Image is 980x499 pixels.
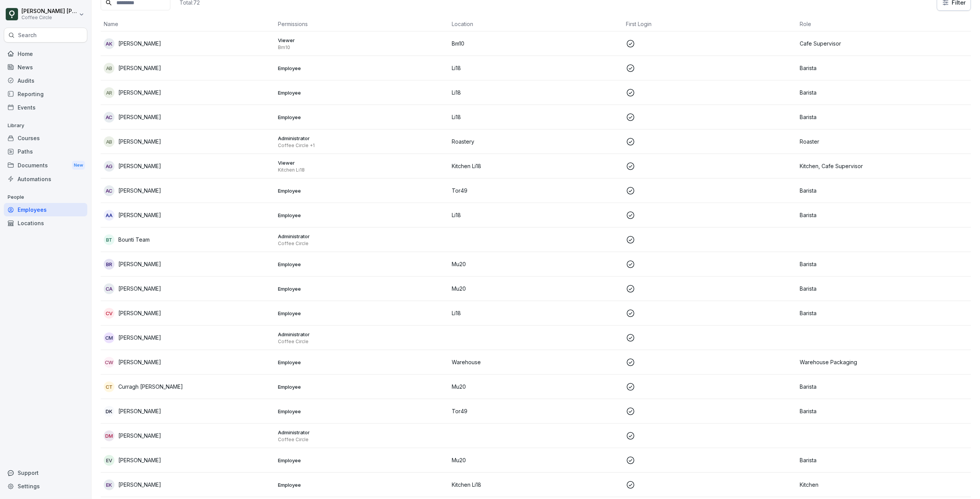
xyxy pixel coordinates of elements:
a: Events [4,101,87,114]
p: Employee [278,187,446,194]
p: Employee [278,212,446,219]
a: Settings [4,479,87,493]
p: [PERSON_NAME] [118,432,161,440]
p: [PERSON_NAME] [118,162,161,170]
p: [PERSON_NAME] [118,39,161,47]
p: [PERSON_NAME] [118,285,161,293]
p: Kitchen Li18 [278,167,446,173]
p: People [4,191,87,203]
p: [PERSON_NAME] [118,113,161,121]
a: Courses [4,131,87,145]
p: Barista [800,113,968,121]
p: Viewer [278,159,446,166]
p: Employee [278,310,446,317]
p: Barista [800,88,968,97]
p: Barista [800,187,968,195]
p: Coffee Circle [278,437,446,443]
p: Li18 [452,88,620,97]
div: AK [104,38,114,49]
a: Reporting [4,87,87,101]
p: [PERSON_NAME] [118,137,161,146]
p: Barista [800,260,968,268]
div: BT [104,234,114,245]
p: Library [4,119,87,132]
p: Roastery [452,137,620,146]
p: Cafe Supervisor [800,39,968,47]
p: [PERSON_NAME] [118,211,161,219]
p: Employee [278,261,446,268]
p: Roaster [800,137,968,146]
p: [PERSON_NAME] [118,358,161,366]
p: Administrator [278,331,446,338]
p: Barista [800,285,968,293]
th: Location [449,17,623,31]
a: Home [4,47,87,61]
div: EK [104,479,114,490]
p: Li18 [452,309,620,317]
div: Support [4,466,87,479]
p: [PERSON_NAME] [118,64,161,72]
p: Employee [278,359,446,366]
div: CM [104,332,114,343]
p: [PERSON_NAME] [118,456,161,464]
p: Li18 [452,64,620,72]
p: Search [18,31,37,39]
p: Mu20 [452,383,620,391]
p: [PERSON_NAME] [118,334,161,342]
p: Employee [278,65,446,72]
div: Automations [4,172,87,186]
p: Kitchen, Cafe Supervisor [800,162,968,170]
div: CV [104,308,114,319]
p: Employee [278,481,446,488]
p: Bm10 [278,44,446,51]
div: New [72,161,85,170]
p: Coffee Circle [21,15,77,20]
div: BR [104,259,114,270]
p: Employee [278,114,446,121]
p: Tor49 [452,187,620,195]
a: DocumentsNew [4,158,87,172]
p: Employee [278,383,446,390]
p: [PERSON_NAME] [118,88,161,97]
p: Warehouse Packaging [800,358,968,366]
a: News [4,61,87,74]
p: [PERSON_NAME] [118,407,161,415]
div: Documents [4,158,87,172]
p: [PERSON_NAME] [118,481,161,489]
p: Mu20 [452,285,620,293]
div: AC [104,185,114,196]
p: Coffee Circle [278,339,446,345]
div: AA [104,210,114,221]
p: Kitchen Li18 [452,162,620,170]
p: Barista [800,309,968,317]
p: Coffee Circle [278,241,446,247]
p: [PERSON_NAME] [118,260,161,268]
div: AR [104,87,114,98]
div: AB [104,63,114,74]
p: Employee [278,89,446,96]
th: Permissions [275,17,449,31]
a: Paths [4,145,87,158]
p: Curragh [PERSON_NAME] [118,383,183,391]
div: CA [104,283,114,294]
p: Mu20 [452,260,620,268]
div: EV [104,455,114,466]
th: Role [797,17,971,31]
p: Barista [800,407,968,415]
p: Li18 [452,211,620,219]
p: Li18 [452,113,620,121]
div: DM [104,430,114,441]
div: DK [104,406,114,417]
a: Audits [4,74,87,87]
p: Mu20 [452,456,620,464]
p: Employee [278,285,446,292]
a: Employees [4,203,87,216]
p: Barista [800,64,968,72]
